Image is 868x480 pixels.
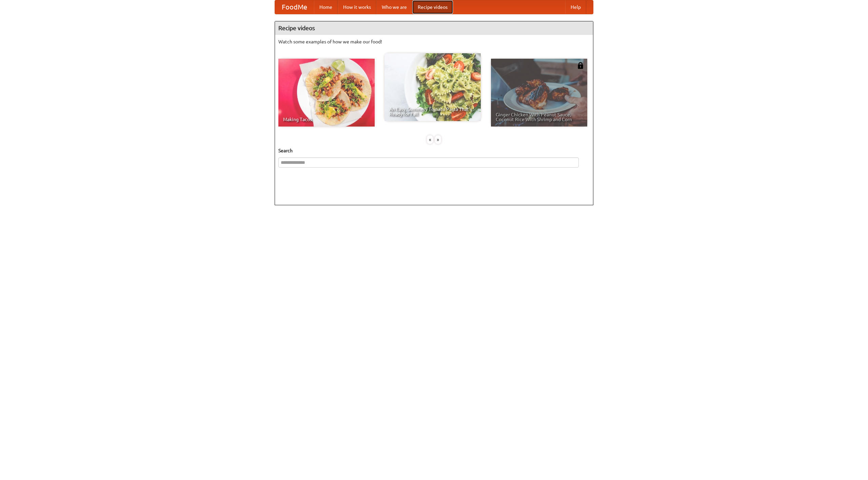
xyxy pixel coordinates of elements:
a: FoodMe [275,0,314,14]
h5: Search [278,147,590,154]
a: Home [314,0,338,14]
span: Making Tacos [283,117,370,122]
div: » [435,135,441,144]
p: Watch some examples of how we make our food! [278,38,590,45]
a: Making Tacos [278,59,375,127]
a: Help [565,0,586,14]
a: How it works [338,0,376,14]
a: Who we are [376,0,412,14]
span: An Easy, Summery Tomato Pasta That's Ready for Fall [389,107,476,116]
img: 483408.png [577,62,584,69]
h4: Recipe videos [275,21,593,35]
div: « [427,135,433,144]
a: Recipe videos [412,0,453,14]
a: An Easy, Summery Tomato Pasta That's Ready for Fall [384,53,481,121]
